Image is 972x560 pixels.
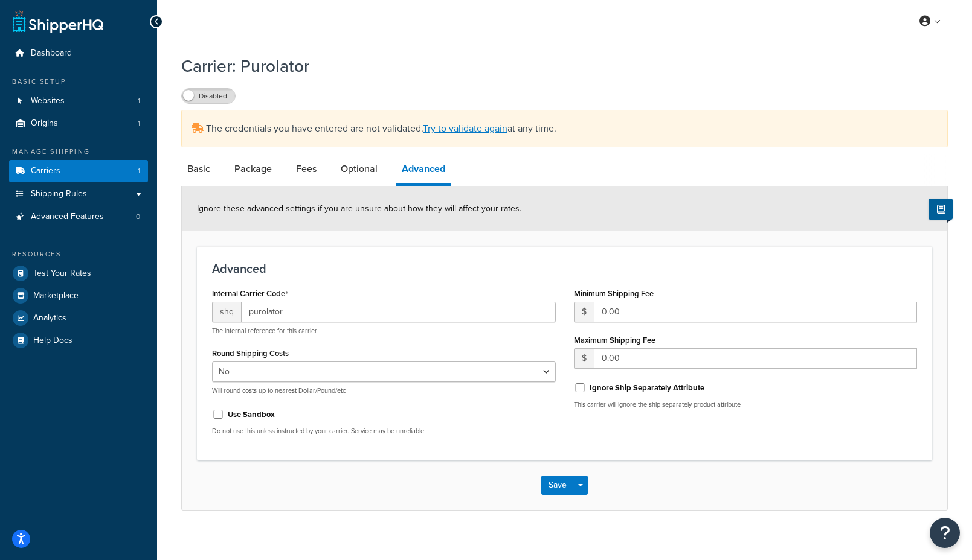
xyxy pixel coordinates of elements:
[9,183,148,205] a: Shipping Rules
[290,154,323,183] a: Fees
[9,160,148,182] a: Carriers1
[335,154,384,183] a: Optional
[9,329,148,351] a: Help Docs
[396,154,451,186] a: Advanced
[212,386,556,395] p: Will round costs up to nearest Dollar/Pound/etc
[212,326,556,336] p: The internal reference for this carrier
[9,147,148,157] div: Manage Shipping
[33,336,72,346] span: Help Docs
[33,313,66,323] span: Analytics
[31,212,104,222] span: Advanced Features
[9,42,148,65] a: Dashboard
[31,48,72,59] span: Dashboard
[9,160,148,182] li: Carriers
[9,307,148,329] a: Analytics
[31,96,65,106] span: Websites
[138,96,140,106] span: 1
[212,302,241,322] span: shq
[181,54,933,78] h1: Carrier: Purolator
[541,476,574,495] button: Save
[33,291,79,301] span: Marketplace
[930,518,960,548] button: Open Resource Center
[9,206,148,228] a: Advanced Features0
[574,336,655,345] label: Maximum Shipping Fee
[423,121,507,135] a: Try to validate again
[138,118,140,129] span: 1
[212,349,289,358] label: Round Shipping Costs
[574,400,918,409] p: This carrier will ignore the ship separately product attribute
[212,289,288,299] label: Internal Carrier Code
[182,89,235,103] label: Disabled
[9,262,148,284] a: Test Your Rates
[228,154,278,183] a: Package
[9,112,148,135] li: Origins
[9,285,148,307] a: Marketplace
[136,212,140,222] span: 0
[9,112,148,135] a: Origins1
[31,189,87,199] span: Shipping Rules
[31,166,60,176] span: Carriers
[31,118,58,129] span: Origins
[9,206,148,228] li: Advanced Features
[9,249,148,259] div: Resources
[181,154,216,183] a: Basic
[9,77,148,87] div: Basic Setup
[138,166,140,176] span: 1
[33,269,91,279] span: Test Your Rates
[9,90,148,112] li: Websites
[206,121,556,135] span: The credentials you have entered are not validated. at any time.
[228,409,275,420] label: Use Sandbox
[574,302,594,322] span: $
[574,289,654,298] label: Minimum Shipping Fee
[929,199,953,220] button: Show Help Docs
[574,348,594,369] span: $
[590,383,704,393] label: Ignore Ship Separately Attribute
[212,427,556,436] p: Do not use this unless instructed by your carrier. Service may be unreliable
[197,202,521,215] span: Ignore these advanced settings if you are unsure about how they will affect your rates.
[9,90,148,112] a: Websites1
[212,262,917,275] h3: Advanced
